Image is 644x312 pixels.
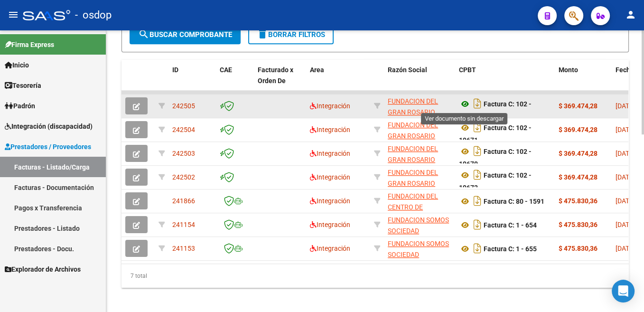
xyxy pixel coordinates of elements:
span: - osdop [75,5,112,26]
strong: Factura C: 1 - 655 [484,245,537,253]
strong: $ 475.830,36 [559,221,597,228]
i: Descargar documento [471,193,484,208]
span: Area [310,66,324,74]
strong: $ 369.474,28 [559,102,597,110]
span: FUNDACION DEL CENTRO DE DESARROLLO INFANTIL [388,192,438,232]
datatable-header-cell: ID [168,60,216,102]
div: 30716605503 [388,238,451,258]
mat-icon: search [138,28,149,40]
span: Razón Social [388,66,427,74]
span: [DATE] [616,221,635,228]
span: Monto [559,66,578,74]
datatable-header-cell: Facturado x Orden De [254,60,306,102]
datatable-header-cell: Razón Social [384,60,455,102]
span: [DATE] [616,197,635,205]
span: FUNDACION SOMOS SOCIEDAD ORGANIZADA PARA UN MUNDO MAS OPTIMISTA Y SOLIDARIO [388,240,449,302]
mat-icon: delete [257,28,268,40]
span: Facturado x Orden De [258,66,293,85]
i: Descargar documento [471,167,484,182]
span: [DATE] [616,126,635,133]
span: Explorador de Archivos [5,264,81,274]
datatable-header-cell: Area [306,60,370,102]
i: Descargar documento [471,241,484,256]
span: Buscar Comprobante [138,30,232,39]
mat-icon: person [625,9,636,20]
span: 241866 [172,197,195,205]
span: Integración [310,126,350,133]
div: 7 total [121,264,629,288]
i: Descargar documento [471,143,484,159]
span: Integración [310,102,350,110]
i: Descargar documento [471,96,484,111]
span: [DATE] [616,173,635,181]
span: 242503 [172,150,195,157]
strong: $ 475.830,36 [559,245,597,252]
strong: $ 369.474,28 [559,150,597,157]
div: 30716605503 [388,215,451,235]
span: [DATE] [616,245,635,252]
span: FUNDACION DEL GRAN ROSARIO [388,169,438,187]
span: 242504 [172,126,195,133]
strong: Factura C: 1 - 654 [484,221,537,229]
span: 241153 [172,245,195,252]
span: FUNDACION DEL GRAN ROSARIO [388,145,438,163]
span: 242502 [172,173,195,181]
strong: Factura C: 80 - 1591 [484,198,544,205]
span: Integración [310,221,350,228]
span: Integración [310,150,350,157]
strong: Factura C: 102 - 19671 [459,124,532,144]
div: Open Intercom Messenger [612,280,635,303]
span: Prestadores / Proveedores [5,142,91,152]
button: Borrar Filtros [248,25,334,44]
span: Tesorería [5,80,41,91]
span: Integración [310,173,350,181]
span: [DATE] [616,102,635,110]
span: [DATE] [616,150,635,157]
span: Padrón [5,101,35,111]
span: ID [172,66,178,74]
span: Integración [310,197,350,205]
span: Inicio [5,60,29,70]
div: 33707289959 [388,143,451,163]
mat-icon: menu [8,9,19,20]
span: CAE [220,66,232,74]
strong: $ 369.474,28 [559,126,597,133]
button: Buscar Comprobante [130,25,241,44]
span: CPBT [459,66,476,74]
i: Descargar documento [471,217,484,232]
span: Firma Express [5,39,54,50]
strong: $ 369.474,28 [559,173,597,181]
datatable-header-cell: Monto [555,60,612,102]
datatable-header-cell: CPBT [455,60,555,102]
span: FUNDACION SOMOS SOCIEDAD ORGANIZADA PARA UN MUNDO MAS OPTIMISTA Y SOLIDARIO [388,216,449,278]
div: 33653368459 [388,191,451,211]
span: FUNDACION DEL GRAN ROSARIO [388,121,438,140]
i: Descargar documento [471,120,484,135]
span: FUNDACION DEL GRAN ROSARIO [388,97,438,116]
span: 241154 [172,221,195,228]
strong: $ 475.830,36 [559,197,597,205]
div: 33707289959 [388,120,451,140]
span: Integración (discapacidad) [5,121,93,132]
strong: Factura C: 102 - 19670 [459,148,532,168]
div: 33707289959 [388,167,451,187]
span: Borrar Filtros [257,30,325,39]
span: Integración [310,245,350,252]
span: 242505 [172,102,195,110]
strong: Factura C: 102 - 19672 [459,171,532,192]
datatable-header-cell: CAE [216,60,254,102]
div: 33707289959 [388,96,451,116]
strong: Factura C: 102 - 19669 [459,100,532,121]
